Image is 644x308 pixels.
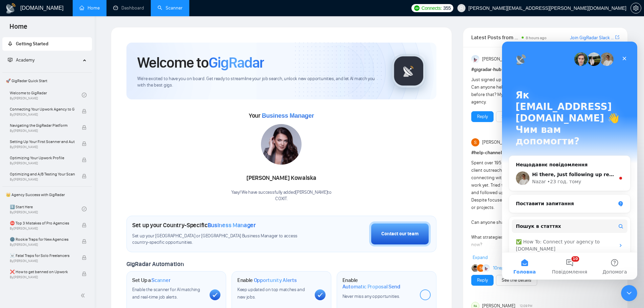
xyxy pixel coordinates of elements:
[502,42,637,280] iframe: Intercom live chat
[82,109,87,114] span: lock
[10,106,75,113] span: Connecting Your Upwork Agency to GigRadar
[526,35,547,40] span: 8 hours ago
[10,259,75,263] span: By [PERSON_NAME]
[2,37,92,51] li: Getting Started
[369,221,431,246] button: Contact our team
[630,5,641,11] a: setting
[471,138,479,146] img: Sameer Mansuri
[7,153,128,171] div: Поставити запитання
[621,285,637,301] iframe: To enrich screen reader interactions, please activate Accessibility in Grammarly extension settings
[79,5,100,11] a: homeHome
[231,189,332,202] div: Yaay! We have successfully added [PERSON_NAME] to
[82,239,87,244] span: lock
[132,277,170,284] h1: Set Up a
[10,138,75,145] span: Setting Up Your First Scanner and Auto-Bidder
[126,260,184,268] span: GigRadar Automation
[482,139,515,146] span: [PERSON_NAME]
[471,66,619,73] h1: # gigradar-hub
[473,255,488,260] span: Expand
[342,277,414,290] h1: Enable
[249,112,314,119] span: Your
[231,172,332,184] div: [PERSON_NAME] Kowalska
[82,255,87,260] span: lock
[45,211,90,238] button: Повідомлення
[502,277,531,284] a: See the details
[16,41,48,47] span: Getting Started
[82,125,87,130] span: lock
[615,34,619,40] span: export
[82,93,87,97] span: check-circle
[5,3,16,14] img: logo
[132,233,311,246] span: Set up your [GEOGRAPHIC_DATA] or [GEOGRAPHIC_DATA] Business Manager to access country-specific op...
[30,137,44,144] div: Nazar
[11,228,33,233] span: Головна
[16,57,34,63] span: Academy
[10,252,75,259] span: ☠️ Fatal Traps for Solo Freelancers
[82,174,87,179] span: lock
[10,113,75,117] span: By [PERSON_NAME]
[422,4,442,12] span: Connects:
[262,112,314,119] span: Business Manager
[4,22,33,36] span: Home
[471,76,590,106] div: Just signed up [DATE], my onboarding call is not till [DATE]. Can anyone help me to get started t...
[82,223,87,228] span: lock
[471,149,619,157] h1: # help-channel
[82,158,87,162] span: lock
[82,271,87,276] span: lock
[10,145,75,149] span: By [PERSON_NAME]
[10,155,75,161] span: Optimizing Your Upwork Profile
[208,221,256,229] span: Business Manager
[471,33,520,42] span: Latest Posts from the GigRadar Community
[381,230,419,238] div: Contact our team
[158,5,183,11] a: searchScanner
[10,171,75,177] span: Optimizing and A/B Testing Your Scanner for Better Results
[631,5,641,11] span: setting
[493,265,511,271] a: 10replies
[137,53,264,72] h1: Welcome to
[3,188,91,202] span: 👑 Agency Success with GigRadar
[80,292,87,299] span: double-left
[8,57,13,62] span: fund-projection-screen
[10,122,75,129] span: Navigating the GigRadar Platform
[82,207,87,211] span: check-circle
[237,277,297,284] h1: Enable
[100,228,125,233] span: Допомога
[10,243,75,247] span: By [PERSON_NAME]
[10,178,125,191] button: Пошук в статтях
[482,264,490,272] img: Anisuzzaman Khan
[132,221,256,229] h1: Set up your Country-Specific
[496,111,537,122] button: See the details
[14,159,113,166] div: Поставити запитання
[471,275,494,286] button: Reply
[237,287,305,300] span: Keep updated on top matches and new jobs.
[132,287,200,300] span: Enable the scanner for AI matching and real-time job alerts.
[50,228,85,233] span: Повідомлення
[482,55,515,63] span: [PERSON_NAME]
[116,11,128,23] div: Закрити
[471,55,479,63] img: Anisuzzaman Khan
[570,34,614,42] a: Join GigRadar Slack Community
[10,129,75,133] span: By [PERSON_NAME]
[254,277,297,284] span: Opportunity Alerts
[502,113,531,120] a: See the details
[496,275,537,286] button: See the details
[477,113,488,120] a: Reply
[443,4,451,12] span: 355
[471,111,494,122] button: Reply
[471,159,590,293] div: Spent over 195 hours and 200+ sessions last month on client outreach: Upwork proposals, emails, a...
[615,34,619,41] a: export
[477,264,484,272] img: Sameer Mansuri
[10,227,75,231] span: By [PERSON_NAME]
[3,74,91,88] span: 🚀 GigRadar Quick Start
[14,181,59,188] span: Пошук в статтях
[113,5,144,11] a: dashboardDashboard
[10,236,75,243] span: 🌚 Rookie Traps for New Agencies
